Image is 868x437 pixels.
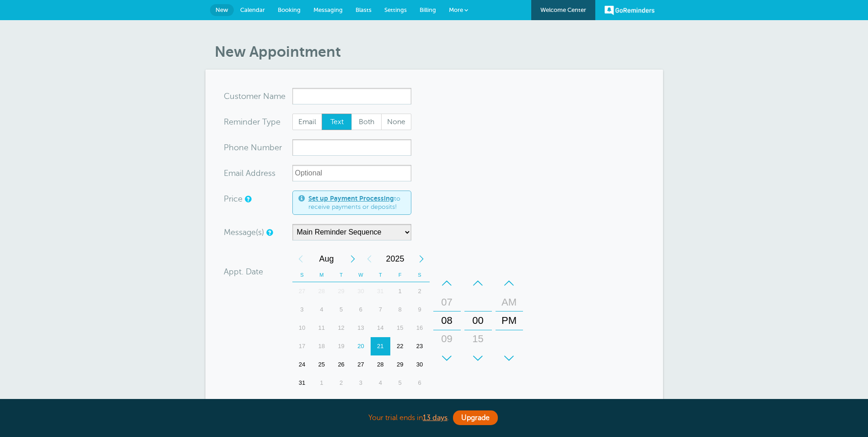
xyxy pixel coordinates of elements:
span: Calendar [240,6,265,13]
span: Billing [420,6,436,13]
div: 2 [331,374,351,392]
span: il Add [240,169,261,177]
div: Monday, August 4 [312,300,331,319]
div: 31 [292,374,312,392]
label: Appt. Date [224,268,263,276]
span: New [216,6,228,13]
th: F [390,268,410,282]
div: Sunday, July 27 [292,282,312,300]
div: 17 [292,337,312,355]
div: Sunday, August 24 [292,355,312,374]
span: None [382,114,411,130]
div: 6 [410,374,430,392]
div: 29 [390,355,410,374]
div: 14 [371,319,390,337]
div: Sunday, August 3 [292,300,312,319]
div: Thursday, September 4 [371,374,390,392]
div: 00 [467,311,489,330]
div: Tuesday, August 19 [331,337,351,355]
th: T [371,268,390,282]
span: Messaging [313,6,343,13]
div: PM [498,311,520,330]
div: 18 [312,337,331,355]
a: An optional price for the appointment. If you set a price, you can include a payment link in your... [245,196,250,202]
div: Monday, August 18 [312,337,331,355]
a: New [210,4,234,16]
div: AM [498,293,520,311]
label: Price [224,195,243,203]
div: 26 [331,355,351,374]
div: Saturday, August 9 [410,300,430,319]
th: W [351,268,371,282]
div: Tuesday, July 29 [331,282,351,300]
div: 5 [331,300,351,319]
div: 25 [312,355,331,374]
div: 28 [371,355,390,374]
div: 28 [312,282,331,300]
div: 27 [351,355,371,374]
div: 10 [436,348,458,366]
div: Next Year [413,250,430,268]
div: Monday, July 28 [312,282,331,300]
div: 22 [390,337,410,355]
label: Reminder Type [224,118,280,126]
div: Wednesday, August 27 [351,355,371,374]
span: Settings [384,6,407,13]
th: T [331,268,351,282]
div: 7 [371,300,390,319]
div: Saturday, August 23 [410,337,430,355]
div: Saturday, September 6 [410,374,430,392]
th: M [312,268,331,282]
div: 10 [292,319,312,337]
div: Saturday, August 30 [410,355,430,374]
div: Saturday, August 16 [410,319,430,337]
span: Ema [224,169,240,177]
label: Email [292,114,323,130]
div: ame [224,88,292,104]
div: Friday, August 22 [390,337,410,355]
div: Friday, August 1 [390,282,410,300]
div: 30 [467,348,489,366]
div: Wednesday, July 30 [351,282,371,300]
div: Hours [433,274,461,367]
div: Tuesday, August 26 [331,355,351,374]
div: Sunday, August 31 [292,374,312,392]
div: 23 [410,337,430,355]
div: Friday, September 5 [390,374,410,392]
span: 2025 [377,250,413,268]
div: 3 [351,374,371,392]
div: Next Month [345,250,361,268]
label: Both [351,114,382,130]
div: 29 [331,282,351,300]
div: Thursday, August 7 [371,300,390,319]
div: Thursday, August 14 [371,319,390,337]
div: 30 [410,355,430,374]
div: 09 [436,330,458,348]
div: 15 [390,319,410,337]
div: 3 [292,300,312,319]
div: Tuesday, September 2 [331,374,351,392]
input: Optional [292,165,411,181]
a: 13 days [423,414,447,422]
div: Monday, August 25 [312,355,331,374]
div: 1 [390,282,410,300]
span: ne Nu [239,143,262,152]
div: Your trial ends in . [205,408,663,428]
div: Monday, September 1 [312,374,331,392]
span: Cus [224,92,238,100]
span: Blasts [356,6,372,13]
div: Today, Wednesday, August 20 [351,337,371,355]
div: Wednesday, September 3 [351,374,371,392]
label: Message(s) [224,228,264,236]
div: Previous Month [292,250,309,268]
div: 6 [351,300,371,319]
div: Tuesday, August 12 [331,319,351,337]
h1: New Appointment [215,43,663,60]
th: S [410,268,430,282]
a: Set up Payment Processing [308,195,394,202]
div: 11 [312,319,331,337]
div: 20 [351,337,371,355]
span: tomer N [238,92,270,100]
div: 31 [371,282,390,300]
div: ress [224,165,292,181]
